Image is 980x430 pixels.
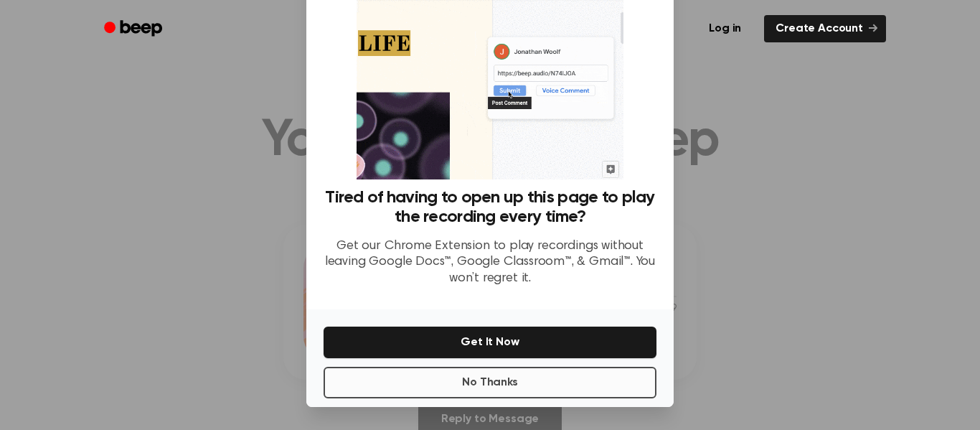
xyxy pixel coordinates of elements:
[324,327,656,358] button: Get It Now
[764,15,886,42] a: Create Account
[694,12,755,45] a: Log in
[94,15,175,43] a: Beep
[324,238,656,287] p: Get our Chrome Extension to play recordings without leaving Google Docs™, Google Classroom™, & Gm...
[324,188,656,227] h3: Tired of having to open up this page to play the recording every time?
[324,367,656,398] button: No Thanks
